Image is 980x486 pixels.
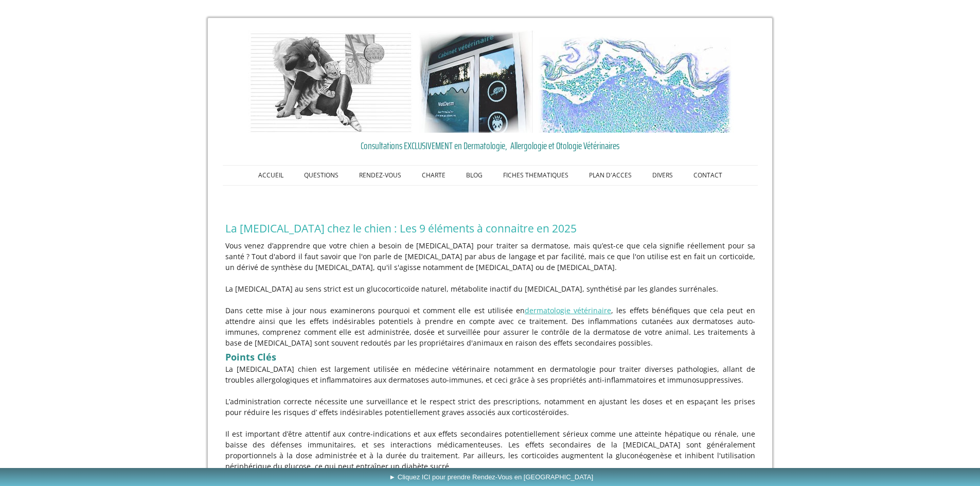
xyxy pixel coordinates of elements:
[225,240,755,273] p: Vous venez d’apprendre que votre chien a besoin de [MEDICAL_DATA] pour traiter sa dermatose, mais...
[389,473,593,481] span: ► Cliquez ICI pour prendre Rendez-Vous en [GEOGRAPHIC_DATA]
[248,166,294,185] a: ACCUEIL
[456,166,493,185] a: BLOG
[412,166,456,185] a: CHARTE
[683,166,733,185] a: CONTACT
[294,166,349,185] a: QUESTIONS
[642,166,683,185] a: DIVERS
[225,396,755,418] p: L’administration correcte nécessite une surveillance et le respect strict des prescriptions, nota...
[493,166,579,185] a: FICHES THEMATIQUES
[579,166,642,185] a: PLAN D'ACCES
[225,305,755,348] p: Dans cette mise à jour nous examinerons pourquoi et comment elle est utilisée en , les effets bén...
[225,428,755,472] p: Il est important d’être attentif aux contre-indications et aux effets secondaires potentiellement...
[525,305,611,315] a: dermatologie vétérinaire
[349,166,412,185] a: RENDEZ-VOUS
[225,364,755,385] p: La [MEDICAL_DATA] chien est largement utilisée en médecine vétérinaire notamment en dermatologie ...
[225,283,755,294] p: La [MEDICAL_DATA] au sens strict est un glucocorticoïde naturel, métabolite inactif du [MEDICAL_D...
[225,222,755,235] h1: La [MEDICAL_DATA] chez le chien : Les 9 éléments à connaitre en 2025
[225,351,276,363] strong: Points Clés
[225,138,755,153] a: Consultations EXCLUSIVEMENT en Dermatologie, Allergologie et Otologie Vétérinaires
